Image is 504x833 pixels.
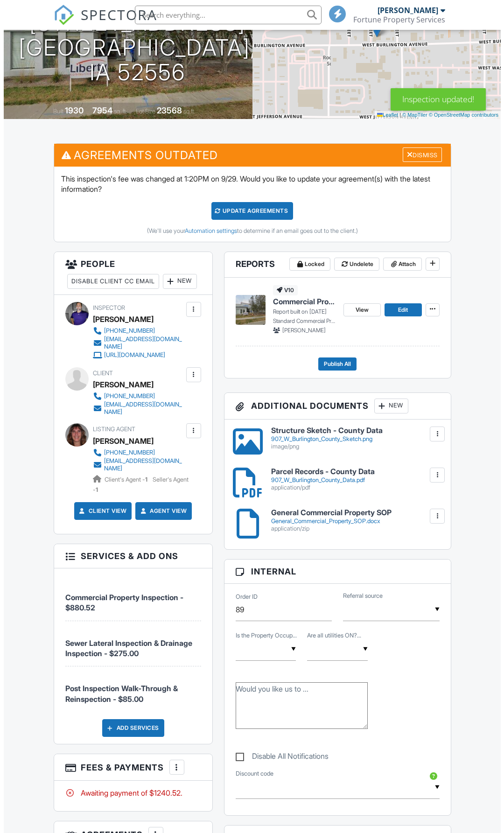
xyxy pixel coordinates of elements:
[425,112,495,118] a: © OpenStreetMap contributors
[208,202,289,220] div: Update Agreements
[267,468,435,476] h6: Parcel Records - County Data
[77,5,154,24] span: SPECTORA
[267,509,435,517] h6: General Commercial Property SOP
[135,506,183,516] a: Agent View
[339,592,379,600] label: Referral source
[15,11,252,84] h1: [STREET_ADDRESS] [GEOGRAPHIC_DATA], IA 52556
[49,108,60,115] span: Built
[61,105,80,115] div: 1930
[89,392,180,401] a: [PHONE_NUMBER]
[89,105,109,115] div: 7954
[63,274,155,289] div: Disable Client CC Email
[387,88,482,111] div: Inspection updated!
[50,144,447,167] h3: Agreements Outdated
[50,13,154,32] a: SPECTORA
[100,457,180,472] div: [EMAIL_ADDRESS][DOMAIN_NAME]
[267,427,435,435] h6: Structure Sketch - County Data
[267,484,435,491] div: application/pdf
[100,336,180,350] div: [EMAIL_ADDRESS][DOMAIN_NAME]
[74,506,123,516] a: Client View
[62,575,197,621] li: Service: Commercial Property Inspection
[89,350,180,360] a: [URL][DOMAIN_NAME]
[89,426,132,433] span: Listing Agent
[98,719,161,737] div: Add Services
[89,434,150,448] a: [PERSON_NAME]
[50,544,209,568] h3: Services & Add ons
[62,638,189,658] span: Sewer Lateral Inspection & Drainage Inspection - $275.00
[267,468,435,491] a: Parcel Records - County Data 907_W_Burlington_County_Data.pdf application/pdf
[62,593,180,612] span: Commercial Property Inspection - $880.52
[62,684,174,703] span: Post Inspection Walk-Through & Reinspection - $85.00
[373,112,394,118] a: Leaflet
[267,518,435,525] div: General_Commercial_Property_SOP.docx
[100,351,161,359] div: [URL][DOMAIN_NAME]
[50,5,70,25] img: The Best Home Inspection Software - Spectora
[399,147,438,162] div: Dismiss
[267,435,435,443] div: 907_W_Burlington_County_Sketch.png
[232,752,325,763] label: Disable All Notifications
[232,631,293,640] label: Is the Property Occupied?
[57,227,440,235] div: (We'll use your to determine if an email goes out to the client.)
[62,788,197,798] div: Awaiting payment of $1240.52.
[101,476,145,483] span: Client's Agent -
[92,486,94,493] strong: 1
[131,6,318,24] input: Search everything...
[396,112,397,118] span: |
[132,108,152,115] span: Lot Size
[153,105,178,115] div: 23568
[399,112,424,118] a: © MapTiler
[100,392,151,400] div: [PHONE_NUMBER]
[267,443,435,450] div: image/png
[180,108,191,115] span: sq.ft.
[89,448,180,457] a: [PHONE_NUMBER]
[267,525,435,532] div: application/zip
[50,754,209,781] h3: Fees & Payments
[89,370,109,377] span: Client
[100,401,180,416] div: [EMAIL_ADDRESS][DOMAIN_NAME]
[374,6,434,15] div: [PERSON_NAME]
[89,378,150,392] div: [PERSON_NAME]
[267,476,435,484] div: 907_W_Burlington_County_Data.pdf
[181,227,233,234] a: Automation settings
[350,15,441,24] div: Fortune Property Services
[50,167,447,242] div: This inspection's fee was changed at 1:20PM on 9/29. Would you like to update your agreement(s) w...
[159,274,193,289] div: New
[232,684,305,694] label: Would you like us to include another person to have access to your report? (Please provide Name, ...
[232,682,364,729] textarea: Would you like us to include another person to have access to your report? (Please provide Name, ...
[100,449,151,456] div: [PHONE_NUMBER]
[232,593,254,601] label: Order ID
[221,560,447,584] h3: Internal
[89,336,180,350] a: [EMAIL_ADDRESS][DOMAIN_NAME]
[232,770,270,778] label: Discount code
[100,327,151,335] div: [PHONE_NUMBER]
[89,304,121,311] span: Inspector
[89,401,180,416] a: [EMAIL_ADDRESS][DOMAIN_NAME]
[89,457,180,472] a: [EMAIL_ADDRESS][DOMAIN_NAME]
[221,393,447,420] h3: Additional Documents
[50,252,209,295] h3: People
[371,399,405,413] div: New
[89,326,180,336] a: [PHONE_NUMBER]
[141,476,144,483] strong: 1
[62,666,197,712] li: Manual fee: Post Inspection Walk-Through & Reinspection
[110,108,123,115] span: sq. ft.
[303,631,357,640] label: Are all utilities ON? (Water/Electric/Gas)
[89,312,150,326] div: [PERSON_NAME]
[267,509,435,532] a: General Commercial Property SOP General_Commercial_Property_SOP.docx application/zip
[62,621,197,667] li: Service: Sewer Lateral Inspection & Drainage Inspection
[267,427,435,450] a: Structure Sketch - County Data 907_W_Burlington_County_Sketch.png image/png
